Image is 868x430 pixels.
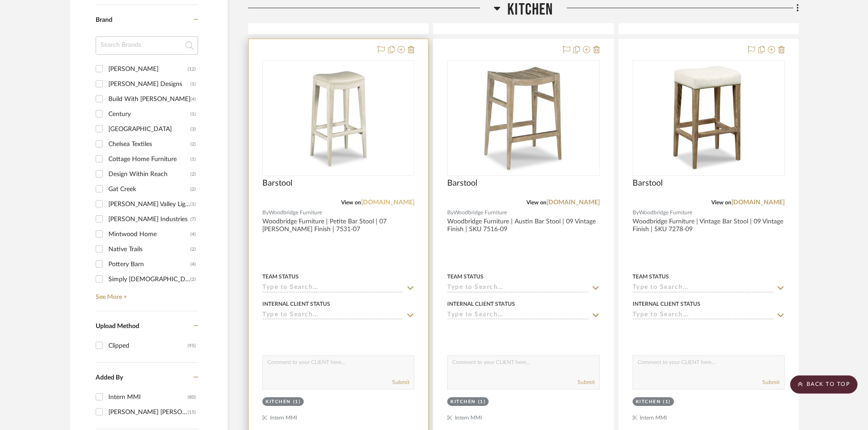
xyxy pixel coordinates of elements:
div: Chelsea Textiles [108,137,190,152]
button: Submit [577,378,595,386]
div: (80) [188,390,196,405]
img: Barstool [479,61,567,175]
input: Type to Search… [262,311,403,320]
div: Intern MMI [108,390,188,405]
input: Type to Search… [633,311,774,320]
div: (1) [190,152,196,167]
a: [DOMAIN_NAME] [731,199,785,206]
div: Kitchen [450,399,476,405]
div: (2) [190,272,196,287]
div: Kitchen [266,399,291,405]
div: (1) [293,399,301,405]
div: [GEOGRAPHIC_DATA] [108,122,190,137]
button: Submit [762,378,780,386]
div: (1) [190,77,196,91]
div: (2) [190,167,196,182]
span: View on [341,200,361,205]
div: (3) [190,122,196,137]
div: Team Status [447,273,484,281]
div: (4) [190,227,196,242]
div: [PERSON_NAME] Valley Lighting [108,197,190,212]
div: (1) [478,399,486,405]
div: (2) [190,242,196,257]
div: (95) [188,339,196,353]
a: See More + [93,287,198,301]
span: Brand [96,17,112,23]
input: Type to Search… [447,311,588,320]
div: Kitchen [636,399,661,405]
div: (7) [190,212,196,227]
div: Clipped [108,339,188,353]
div: (15) [188,405,196,420]
a: [DOMAIN_NAME] [546,199,600,206]
div: [PERSON_NAME] Designs [108,77,190,91]
span: Woodbridge Furniture [454,208,507,217]
div: (12) [188,62,196,76]
div: Century [108,107,190,121]
div: Cottage Home Furniture [108,152,190,167]
div: Pottery Barn [108,257,190,272]
img: Barstool [281,61,395,175]
scroll-to-top-button: BACK TO TOP [790,375,858,394]
span: View on [526,200,546,205]
img: Barstool [666,61,751,175]
div: (1) [663,399,671,405]
span: Woodbridge Furniture [269,208,322,217]
div: (1) [190,197,196,212]
div: Build With [PERSON_NAME] [108,92,190,106]
div: (1) [190,107,196,121]
span: By [447,208,454,217]
div: Team Status [633,273,669,281]
input: Type to Search… [633,284,774,293]
div: Gat Creek [108,182,190,197]
a: [DOMAIN_NAME] [361,199,414,206]
span: Upload Method [96,323,139,329]
input: Type to Search… [447,284,588,293]
span: By [262,208,269,217]
span: Barstool [447,178,477,188]
span: Woodbridge Furniture [639,208,692,217]
div: [PERSON_NAME] Industries [108,212,190,227]
div: Internal Client Status [633,300,700,308]
button: Submit [392,378,409,386]
div: Internal Client Status [447,300,515,308]
span: Added By [96,374,123,381]
span: Barstool [633,178,663,188]
div: (4) [190,257,196,272]
div: Design Within Reach [108,167,190,182]
div: Mintwood Home [108,227,190,242]
div: Simply [DEMOGRAPHIC_DATA] [108,272,190,287]
div: Native Trails [108,242,190,257]
div: [PERSON_NAME] [PERSON_NAME] [108,405,188,420]
div: [PERSON_NAME] [108,62,188,76]
input: Search Brands [96,36,198,55]
div: (2) [190,182,196,197]
div: Internal Client Status [262,300,330,308]
div: (4) [190,92,196,106]
div: Team Status [262,273,299,281]
span: By [633,208,639,217]
div: (2) [190,137,196,152]
input: Type to Search… [262,284,403,293]
span: Barstool [262,178,292,188]
span: View on [711,200,731,205]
